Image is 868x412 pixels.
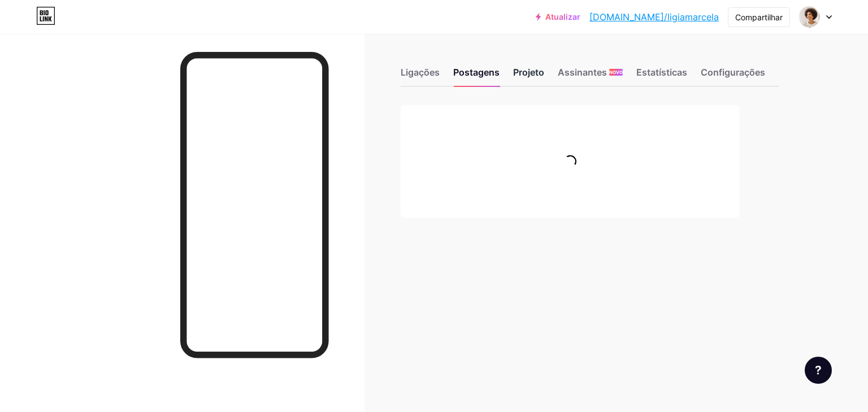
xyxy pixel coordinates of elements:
[701,67,765,78] font: Configurações
[636,67,687,78] font: Estatísticas
[798,6,820,28] img: ligiamarcela
[453,67,500,78] font: Postagens
[558,67,607,78] font: Assinantes
[589,11,719,23] font: [DOMAIN_NAME]/ligiamarcela
[513,67,544,78] font: Projeto
[609,69,623,75] font: NOVO
[545,12,580,21] font: Atualizar
[589,10,719,24] a: [DOMAIN_NAME]/ligiamarcela
[735,12,783,22] font: Compartilhar
[401,67,440,78] font: Ligações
